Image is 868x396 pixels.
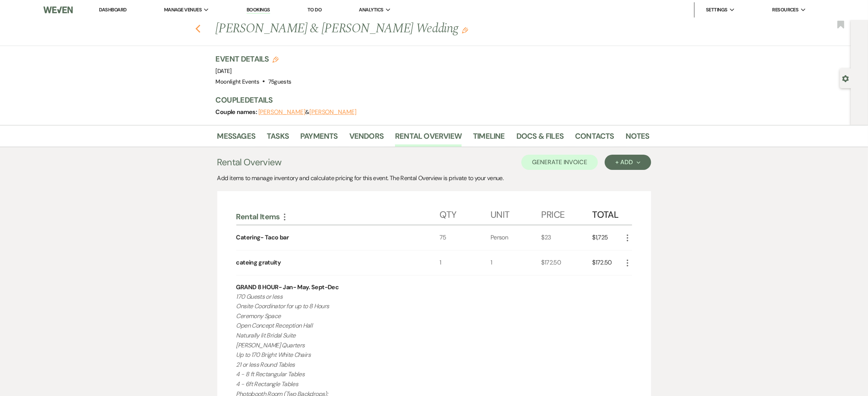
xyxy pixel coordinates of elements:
div: Catering- Taco bar [236,233,289,242]
div: $23 [542,225,592,250]
h1: [PERSON_NAME] & [PERSON_NAME] Wedding [216,20,557,38]
div: Add items to manage inventory and calculate pricing for this event. The Rental Overview is privat... [217,174,651,183]
div: Price [542,202,592,225]
a: Docs & Files [516,130,564,147]
span: & [258,108,357,116]
div: 75 [440,225,491,250]
a: Contacts [575,130,614,147]
div: Rental Items [236,212,440,222]
button: [PERSON_NAME] [309,109,357,115]
div: + Add [615,159,640,165]
a: Bookings [247,6,270,14]
div: 1 [440,250,491,275]
div: 1 [491,250,542,275]
div: Qty [440,202,491,225]
button: Open lead details [842,74,849,82]
a: Rental Overview [395,130,462,147]
a: Vendors [349,130,384,147]
span: Moonlight Events [216,78,260,86]
button: [PERSON_NAME] [258,109,306,115]
button: Edit [462,27,468,33]
span: Analytics [359,6,384,14]
div: cateing gratuity [236,258,281,267]
a: Timeline [473,130,505,147]
div: GRAND 8 HOUR- Jan- May. Sept-Dec [236,283,339,292]
span: Couple names: [216,108,258,116]
span: Settings [706,6,728,14]
span: Manage Venues [164,6,202,14]
a: Messages [217,130,256,147]
a: To Do [307,6,322,13]
div: Person [491,225,542,250]
button: + Add [605,155,651,170]
h3: Rental Overview [217,155,282,169]
div: Unit [491,202,542,225]
h3: Event Details [216,54,291,64]
span: Resources [772,6,798,14]
h3: Couple Details [216,95,642,105]
a: Dashboard [99,6,126,13]
div: $172.50 [542,250,592,275]
a: Payments [300,130,338,147]
span: 75 guests [268,78,291,86]
span: [DATE] [216,67,232,75]
div: $1,725 [592,225,623,250]
div: Total [592,202,623,225]
a: Notes [626,130,650,147]
button: Generate Invoice [521,155,598,170]
div: $172.50 [592,250,623,275]
img: Weven Logo [43,2,73,18]
a: Tasks [267,130,289,147]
